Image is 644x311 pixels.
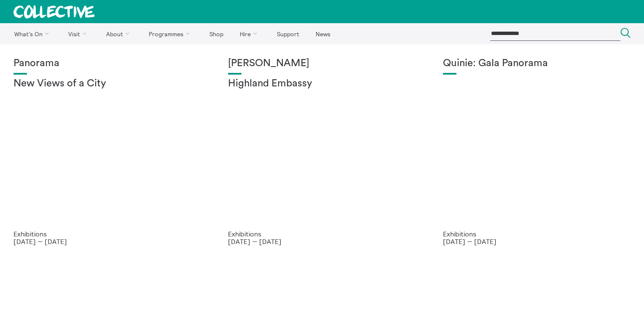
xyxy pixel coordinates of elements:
[443,238,631,245] p: [DATE] — [DATE]
[7,23,59,44] a: What's On
[228,230,416,238] p: Exhibitions
[443,230,631,238] p: Exhibitions
[228,58,416,70] h1: [PERSON_NAME]
[269,23,306,44] a: Support
[61,23,97,44] a: Visit
[13,78,201,90] h2: New Views of a City
[13,230,201,238] p: Exhibitions
[13,238,201,245] p: [DATE] — [DATE]
[13,58,201,70] h1: Panorama
[215,44,429,259] a: Solar wheels 17 [PERSON_NAME] Highland Embassy Exhibitions [DATE] — [DATE]
[429,44,644,259] a: Josie Vallely Quinie: Gala Panorama Exhibitions [DATE] — [DATE]
[233,23,268,44] a: Hire
[228,238,416,245] p: [DATE] — [DATE]
[99,23,140,44] a: About
[308,23,338,44] a: News
[228,78,416,90] h2: Highland Embassy
[202,23,231,44] a: Shop
[443,58,631,70] h1: Quinie: Gala Panorama
[142,23,201,44] a: Programmes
